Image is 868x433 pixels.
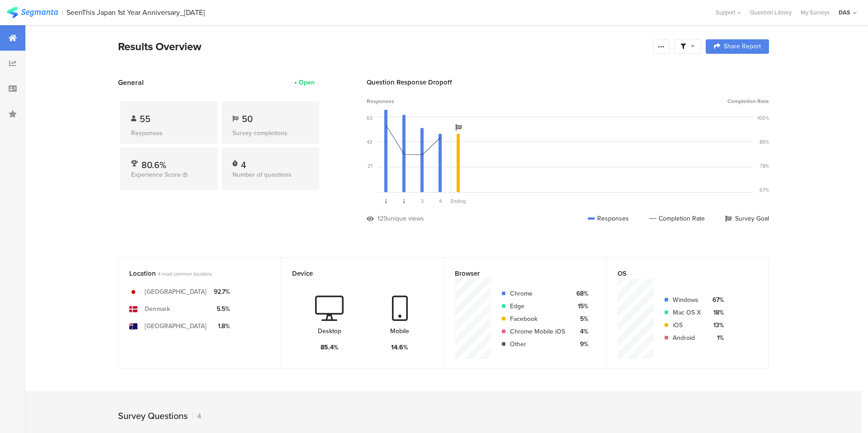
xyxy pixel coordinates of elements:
[708,295,724,305] div: 67%
[145,304,170,314] div: Denmark
[131,170,181,179] span: Experience Score
[118,38,649,55] div: Results Overview
[118,409,188,423] div: Survey Questions
[673,295,701,305] div: Windows
[572,289,588,298] div: 68%
[673,333,701,343] div: Android
[367,97,394,105] span: Responses
[572,339,588,349] div: 9%
[66,8,205,17] div: SeenThis Japan 1st Year Anniversary_[DATE]
[455,268,580,278] div: Browser
[708,333,724,343] div: 1%
[129,268,255,278] div: Location
[192,411,201,421] div: 4
[367,114,373,122] div: 63
[321,343,339,352] div: 85.4%
[673,308,701,317] div: Mac OS X
[649,214,705,223] div: Completion Rate
[131,128,207,138] div: Responses
[510,301,565,311] div: Edge
[241,158,246,167] div: 4
[118,77,144,88] span: General
[727,97,769,105] span: Completion Rate
[760,162,769,169] div: 78%
[673,320,701,330] div: iOS
[510,314,565,324] div: Facebook
[618,268,743,278] div: OS
[7,7,58,18] img: segmanta logo
[292,268,418,278] div: Device
[439,198,442,205] span: 4
[232,170,292,179] span: Number of questions
[214,321,230,331] div: 1.8%
[449,198,467,205] div: Ending
[214,287,230,297] div: 92.7%
[242,112,253,126] span: 50
[796,8,834,17] a: My Surveys
[142,158,166,172] span: 80.6%
[318,326,341,336] div: Desktop
[716,5,741,19] div: Support
[158,270,212,278] span: 4 most common locations
[455,124,462,131] i: Survey Goal
[367,77,769,87] div: Question Response Dropoff
[367,138,373,146] div: 42
[377,214,387,223] div: 129
[708,320,724,330] div: 13%
[572,314,588,324] div: 5%
[725,214,769,223] div: Survey Goal
[140,112,151,126] span: 55
[572,327,588,336] div: 4%
[61,7,63,18] div: |
[387,214,424,223] div: unique views
[757,114,769,122] div: 100%
[759,186,769,193] div: 67%
[232,128,308,138] div: Survey completions
[759,138,769,146] div: 89%
[708,308,724,317] div: 18%
[839,8,850,17] div: DAS
[510,289,565,298] div: Chrome
[214,304,230,314] div: 5.5%
[510,339,565,349] div: Other
[745,8,796,17] a: Question Library
[391,343,408,352] div: 14.6%
[421,198,424,205] span: 3
[724,43,761,50] span: Share Report
[145,321,207,331] div: [GEOGRAPHIC_DATA]
[145,287,207,297] div: [GEOGRAPHIC_DATA]
[368,162,373,169] div: 21
[572,301,588,311] div: 15%
[299,78,315,87] div: Open
[588,214,629,223] div: Responses
[510,327,565,336] div: Chrome Mobile iOS
[390,326,409,336] div: Mobile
